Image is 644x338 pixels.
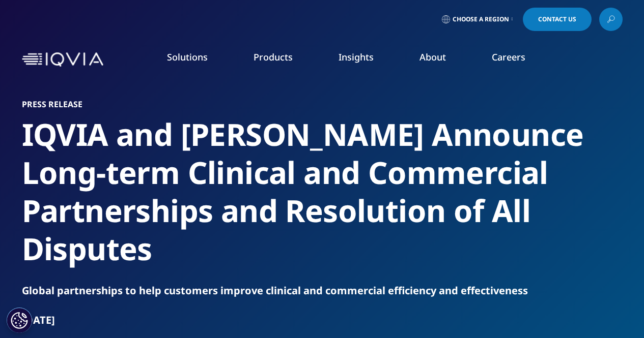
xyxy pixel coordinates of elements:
button: Cookies Settings [7,308,32,333]
a: Contact Us [523,8,592,31]
span: Contact Us [538,16,576,22]
h1: Press Release [22,99,623,109]
div: [DATE] [22,313,623,327]
div: Global partnerships to help customers improve clinical and commercial efficiency and effectiveness [22,284,623,298]
img: IQVIA Healthcare Information Technology and Pharma Clinical Research Company [22,52,103,67]
a: Products [254,51,293,63]
a: Solutions [167,51,208,63]
a: Careers [492,51,525,63]
a: About [419,51,446,63]
a: Insights [339,51,374,63]
h2: IQVIA and [PERSON_NAME] Announce Long-term Clinical and Commercial Partnerships and Resolution of... [22,115,623,268]
nav: Primary [107,36,623,83]
span: Choose a Region [453,15,509,23]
